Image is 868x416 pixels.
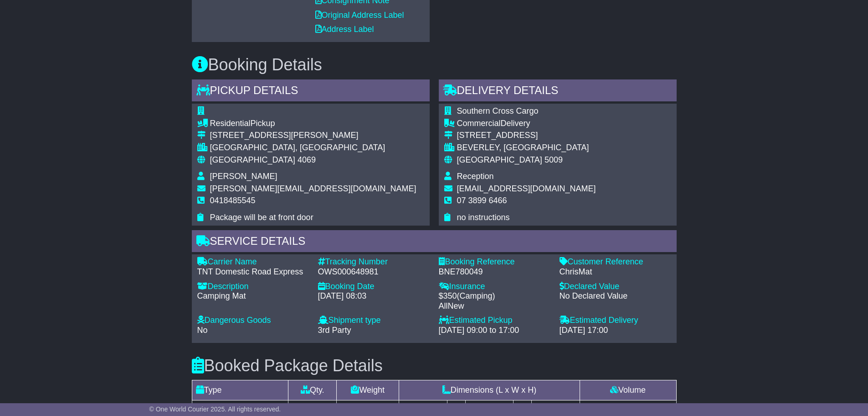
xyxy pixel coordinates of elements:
[210,143,416,153] div: [GEOGRAPHIC_DATA], [GEOGRAPHIC_DATA]
[439,316,550,326] div: Estimated Pickup
[192,56,677,74] h3: Booking Details
[457,155,542,164] span: [GEOGRAPHIC_DATA]
[457,213,510,222] span: no instructions
[192,230,677,255] div: Service Details
[210,184,416,193] span: [PERSON_NAME][EMAIL_ADDRESS][DOMAIN_NAME]
[457,143,596,153] div: BEVERLEY, [GEOGRAPHIC_DATA]
[457,131,596,141] div: [STREET_ADDRESS]
[439,282,550,292] div: Insurance
[457,184,596,193] span: [EMAIL_ADDRESS][DOMAIN_NAME]
[210,213,313,222] span: Package will be at front door
[443,291,457,300] span: 350
[197,282,309,292] div: Description
[210,119,251,128] span: Residential
[560,267,671,277] div: ChrisMat
[580,380,676,400] td: Volume
[439,79,677,104] div: Delivery Details
[149,405,281,413] span: © One World Courier 2025. All rights reserved.
[318,326,351,335] span: 3rd Party
[560,291,671,301] div: No Declared Value
[457,119,596,129] div: Delivery
[560,326,671,336] div: [DATE] 17:00
[197,267,309,277] div: TNT Domestic Road Express
[210,172,277,181] span: [PERSON_NAME]
[337,380,399,400] td: Weight
[197,326,208,335] span: No
[197,257,309,267] div: Carrier Name
[210,155,295,164] span: [GEOGRAPHIC_DATA]
[460,291,493,300] span: Camping
[318,267,430,277] div: OWS000648981
[544,155,563,164] span: 5009
[288,380,337,400] td: Qty.
[192,357,677,375] h3: Booked Package Details
[192,380,288,400] td: Type
[439,257,550,267] div: Booking Reference
[560,316,671,326] div: Estimated Delivery
[197,316,309,326] div: Dangerous Goods
[318,316,430,326] div: Shipment type
[318,291,430,301] div: [DATE] 08:03
[210,131,416,141] div: [STREET_ADDRESS][PERSON_NAME]
[318,282,430,292] div: Booking Date
[560,257,671,267] div: Customer Reference
[457,196,507,205] span: 07 3899 6466
[457,172,494,181] span: Reception
[439,326,550,336] div: [DATE] 09:00 to 17:00
[197,291,309,301] div: Camping Mat
[560,282,671,292] div: Declared Value
[439,291,550,311] div: $ ( )
[298,155,316,164] span: 4069
[210,196,256,205] span: 0418485545
[439,301,550,311] div: AllNew
[457,119,501,128] span: Commercial
[192,79,430,104] div: Pickup Details
[457,106,539,116] span: Southern Cross Cargo
[439,267,550,277] div: BNE780049
[210,119,416,129] div: Pickup
[315,11,404,20] a: Original Address Label
[318,257,430,267] div: Tracking Number
[315,25,374,34] a: Address Label
[399,380,580,400] td: Dimensions (L x W x H)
